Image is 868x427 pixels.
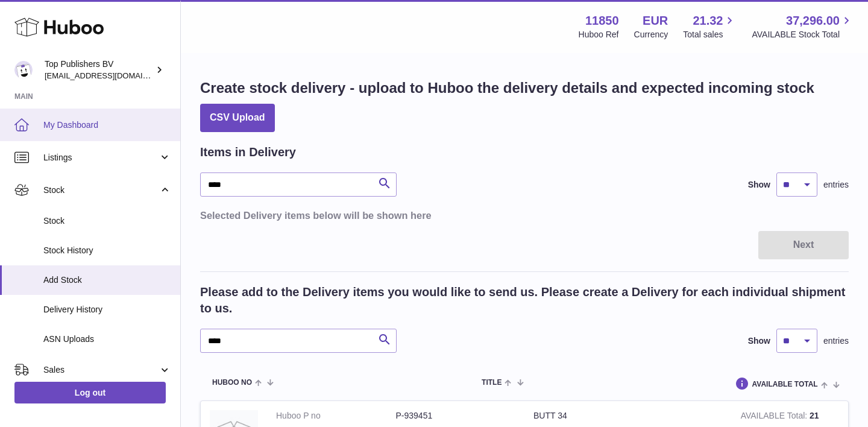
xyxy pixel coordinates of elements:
[752,381,818,388] span: AVAILABLE Total
[14,382,166,403] a: Log out
[200,284,849,317] h2: Please add to the Delivery items you would like to send us. Please create a Delivery for each ind...
[786,13,840,29] span: 37,296.00
[43,334,171,345] span: ASN Uploads
[482,379,502,387] span: Title
[823,335,849,347] span: entries
[748,335,770,347] label: Show
[43,304,171,315] span: Delivery History
[43,274,171,286] span: Add Stock
[741,411,810,423] strong: AVAILABLE Total
[200,104,275,132] button: CSV Upload
[200,78,814,98] h1: Create stock delivery - upload to Huboo the delivery details and expected incoming stock
[752,13,854,40] a: 37,296.00 AVAILABLE Stock Total
[634,29,668,40] div: Currency
[43,245,171,256] span: Stock History
[212,379,252,387] span: Huboo no
[276,410,396,422] dt: Huboo P no
[683,29,737,40] span: Total sales
[200,209,849,222] h3: Selected Delivery items below will be shown here
[396,410,516,422] dd: P-939451
[43,215,171,227] span: Stock
[643,13,668,29] strong: EUR
[748,179,770,191] label: Show
[579,29,619,40] div: Huboo Ref
[200,144,296,160] h2: Items in Delivery
[683,13,737,40] a: 21.32 Total sales
[14,61,33,79] img: accounts@fantasticman.com
[45,71,177,80] span: [EMAIL_ADDRESS][DOMAIN_NAME]
[693,13,723,29] span: 21.32
[43,152,159,163] span: Listings
[43,185,159,196] span: Stock
[752,29,854,40] span: AVAILABLE Stock Total
[585,13,619,29] strong: 11850
[823,179,849,191] span: entries
[43,119,171,131] span: My Dashboard
[45,59,153,81] div: Top Publishers BV
[43,364,159,376] span: Sales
